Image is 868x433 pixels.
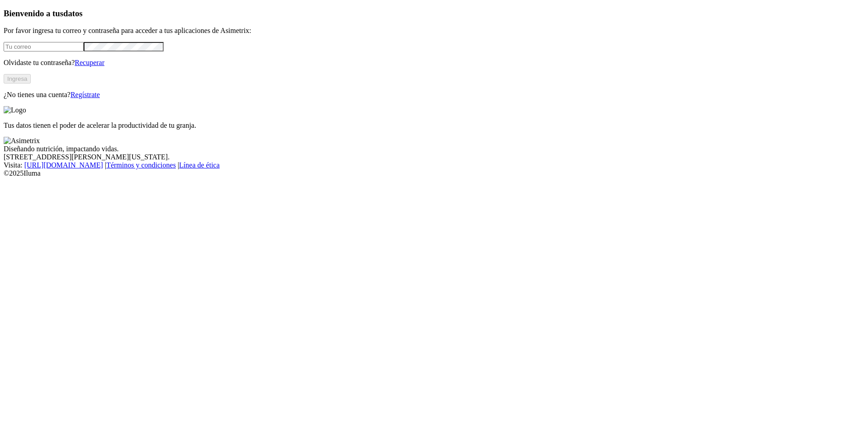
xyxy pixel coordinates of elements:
img: Logo [4,106,26,114]
input: Tu correo [4,42,84,51]
div: © 2025 Iluma [4,169,864,177]
p: ¿No tienes una cuenta? [4,91,864,99]
p: Tus datos tienen el poder de acelerar la productividad de tu granja. [4,121,864,130]
div: Diseñando nutrición, impactando vidas. [4,145,864,153]
button: Ingresa [4,74,31,84]
span: datos [63,9,83,18]
p: Por favor ingresa tu correo y contraseña para acceder a tus aplicaciones de Asimetrix: [4,27,864,35]
div: Visita : | | [4,161,864,169]
a: Recuperar [75,59,104,66]
a: Línea de ética [179,161,220,169]
div: [STREET_ADDRESS][PERSON_NAME][US_STATE]. [4,153,864,161]
h3: Bienvenido a tus [4,9,864,19]
p: Olvidaste tu contraseña? [4,59,864,67]
a: Regístrate [71,91,100,98]
img: Asimetrix [4,137,40,145]
a: [URL][DOMAIN_NAME] [24,161,103,169]
a: Términos y condiciones [106,161,176,169]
